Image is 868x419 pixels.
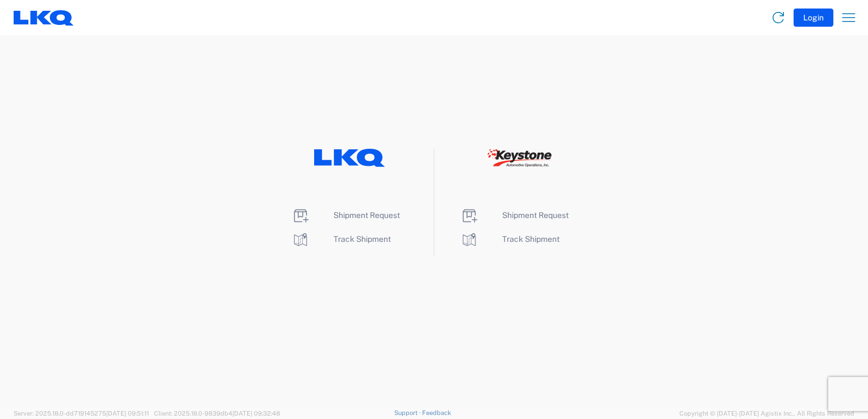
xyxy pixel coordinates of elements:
[333,211,400,220] span: Shipment Request
[154,410,280,417] span: Client: 2025.18.0-9839db4
[14,410,149,417] span: Server: 2025.18.0-dd719145275
[502,211,569,220] span: Shipment Request
[794,9,833,27] button: Login
[232,410,280,417] span: [DATE] 09:32:48
[333,234,391,244] span: Track Shipment
[394,409,423,416] a: Support
[502,234,560,244] span: Track Shipment
[679,408,854,418] span: Copyright © [DATE]-[DATE] Agistix Inc., All Rights Reserved
[291,234,391,244] a: Track Shipment
[291,211,400,220] a: Shipment Request
[106,410,149,417] span: [DATE] 09:51:11
[460,211,569,220] a: Shipment Request
[460,234,560,244] a: Track Shipment
[422,409,451,416] a: Feedback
